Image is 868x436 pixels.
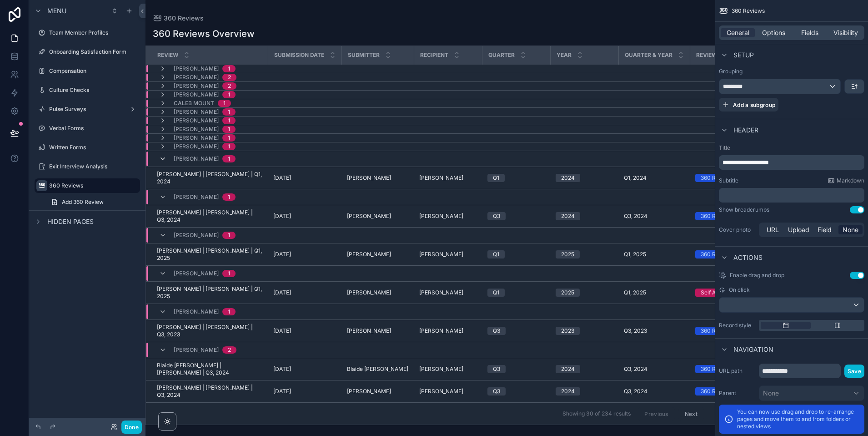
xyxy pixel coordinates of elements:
a: [DATE] [273,213,336,220]
h1: 360 Reviews Overview [153,27,255,40]
div: 360 Review [701,174,731,182]
a: [PERSON_NAME] [419,251,477,258]
div: 1 [228,117,230,124]
button: Done [121,421,142,434]
div: 1 [228,232,230,239]
a: 2025 [556,250,613,259]
a: [PERSON_NAME] [347,213,408,220]
span: Blaide [PERSON_NAME] | [PERSON_NAME] | Q3, 2024 [157,362,262,376]
div: 360 Review [701,212,731,220]
span: Q1, 2024 [624,174,647,182]
a: [DATE] [273,289,336,296]
div: 1 [228,193,230,201]
span: Showing 30 of 234 results [562,411,631,418]
label: Team Member Profiles [49,29,138,36]
span: Q3, 2023 [624,327,647,335]
a: Q3, 2023 [624,327,684,335]
span: Markdown [837,177,864,184]
span: [PERSON_NAME] [419,388,463,395]
span: [PERSON_NAME] [174,65,219,72]
a: Onboarding Satisfaction Form [35,45,140,59]
span: [PERSON_NAME] [347,174,391,182]
label: Cover photo [719,226,755,233]
span: [DATE] [273,388,291,395]
a: Q1, 2025 [624,289,684,296]
a: Written Forms [35,140,140,155]
span: On click [729,286,750,294]
div: Q3 [493,212,500,220]
span: Review Type [696,51,733,59]
a: 2024 [556,174,613,182]
a: 2024 [556,387,613,395]
span: [PERSON_NAME] [347,213,391,220]
a: Q3 [487,327,545,335]
a: Markdown [828,177,864,184]
span: [PERSON_NAME] [174,117,219,124]
span: [PERSON_NAME] [347,289,391,296]
div: Q1 [493,174,499,182]
span: None [763,389,779,398]
span: [PERSON_NAME] [419,174,463,182]
span: Submitter [348,51,380,59]
span: [PERSON_NAME] [174,346,219,354]
a: Q1 [487,289,545,297]
a: [PERSON_NAME] | [PERSON_NAME] | Q1, 2025 [157,247,262,262]
a: [PERSON_NAME] | [PERSON_NAME] | Q1, 2024 [157,171,262,185]
a: [PERSON_NAME] [419,365,477,373]
span: [PERSON_NAME] [419,213,463,220]
div: 1 [228,108,230,116]
span: Quarter [488,51,515,59]
span: [PERSON_NAME] | [PERSON_NAME] | Q1, 2025 [157,285,262,300]
span: [DATE] [273,251,291,258]
label: Subtitle [719,177,738,184]
span: [PERSON_NAME] [174,308,219,315]
span: [PERSON_NAME] [347,388,391,395]
span: URL [767,225,779,234]
label: Parent [719,390,755,397]
span: Q3, 2024 [624,388,647,395]
button: Save [844,365,864,378]
div: 2 [228,74,231,81]
span: Quarter & Year [625,51,672,59]
span: Field [818,225,832,234]
a: Q3 [487,212,545,220]
span: [DATE] [273,174,291,182]
div: 1 [223,100,226,107]
a: [PERSON_NAME] [419,327,477,335]
span: Hidden pages [47,217,94,226]
label: Pulse Surveys [49,106,125,113]
a: Q1, 2025 [624,251,684,258]
span: [PERSON_NAME] | [PERSON_NAME] | Q3, 2024 [157,384,262,399]
a: [PERSON_NAME] [347,174,408,182]
div: 2024 [561,387,575,395]
div: scrollable content [719,188,864,203]
a: [DATE] [273,388,336,395]
div: 2024 [561,174,575,182]
label: Compensation [49,67,138,75]
span: Q3, 2024 [624,365,647,373]
a: Q3 [487,387,545,395]
span: [PERSON_NAME] [174,126,219,133]
a: [PERSON_NAME] [347,327,408,335]
span: [PERSON_NAME] [174,143,219,150]
a: [DATE] [273,251,336,258]
a: Blaide [PERSON_NAME] [347,365,408,373]
div: 360 Review [701,365,731,373]
p: You can now use drag and drop to re-arrange pages and move them to and from folders or nested views [737,408,859,430]
a: Culture Checks [35,83,140,97]
span: Menu [47,6,66,15]
a: [DATE] [273,365,336,373]
span: [PERSON_NAME] [174,108,219,116]
span: [PERSON_NAME] [419,251,463,258]
a: [PERSON_NAME] | [PERSON_NAME] | Q3, 2023 [157,324,262,338]
label: 360 Reviews [49,182,135,189]
a: 360 Review [695,174,753,182]
div: Q1 [493,250,499,259]
div: Self Assessment [701,289,743,297]
label: Exit Interview Analysis [49,163,138,170]
span: [PERSON_NAME] [174,270,219,277]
